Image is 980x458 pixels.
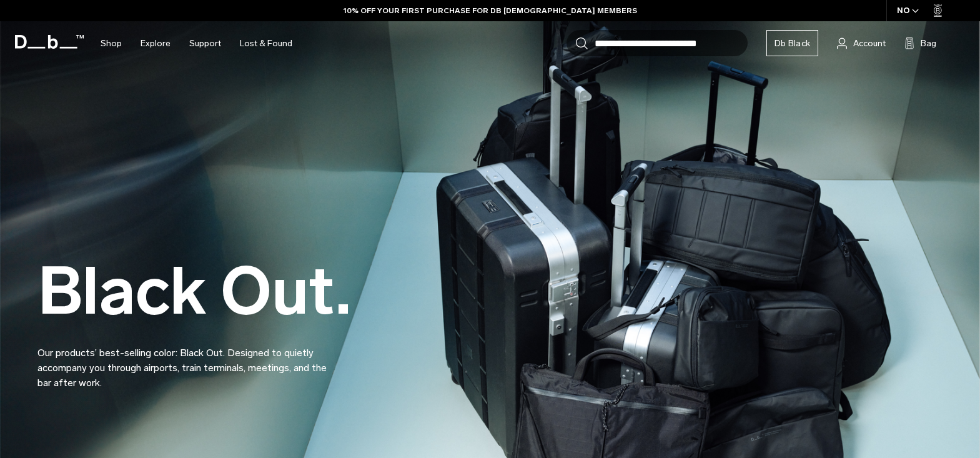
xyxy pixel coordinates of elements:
[91,21,302,66] nav: Main Navigation
[904,36,936,51] button: Bag
[37,259,351,324] h2: Black Out.
[37,331,337,391] p: Our products’ best-selling color: Black Out. Designed to quietly accompany you through airports, ...
[344,5,637,16] a: 10% OFF YOUR FIRST PURCHASE FOR DB [DEMOGRAPHIC_DATA] MEMBERS
[101,21,122,66] a: Shop
[240,21,292,66] a: Lost & Found
[853,37,886,50] span: Account
[921,37,936,50] span: Bag
[141,21,171,66] a: Explore
[837,36,886,51] a: Account
[189,21,221,66] a: Support
[766,30,818,56] a: Db Black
